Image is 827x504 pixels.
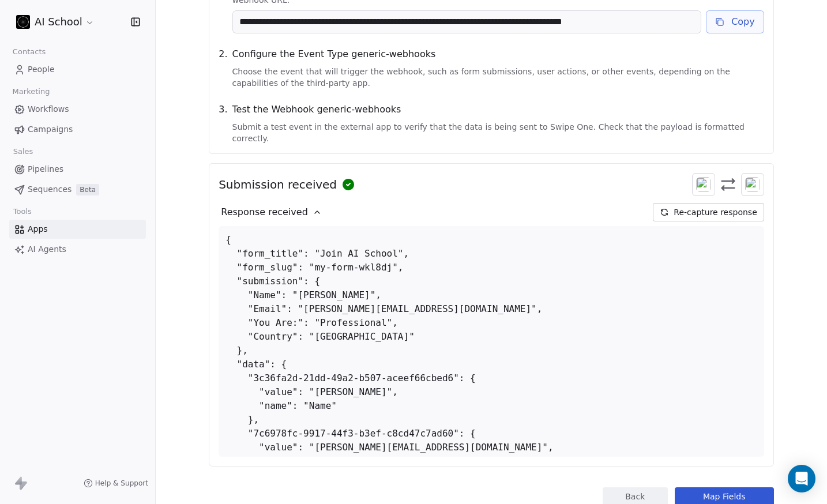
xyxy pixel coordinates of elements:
span: Beta [76,184,99,195]
span: Test the Webhook generic-webhooks [232,103,764,116]
span: Contacts [7,43,51,61]
a: Help & Support [84,479,148,488]
span: Campaigns [28,123,73,136]
span: Marketing [7,83,55,100]
span: Sales [8,143,38,160]
span: Workflows [28,103,69,115]
span: Choose the event that will trigger the webhook, such as form submissions, user actions, or other ... [232,66,764,89]
a: Apps [9,220,146,239]
span: 2 . [219,47,227,89]
span: Sequences [28,183,72,195]
button: AI School [14,12,97,32]
img: swipeonelogo.svg [696,177,711,192]
a: Pipelines [9,160,146,179]
button: Re-capture response [653,203,764,221]
div: Open Intercom Messenger [788,465,815,492]
button: Copy [706,10,764,33]
span: Pipelines [28,163,63,175]
span: People [28,63,55,76]
span: AI School [35,14,82,29]
a: Workflows [9,100,146,119]
a: Campaigns [9,120,146,139]
a: SequencesBeta [9,180,146,199]
span: Response received [221,205,308,219]
span: AI Agents [28,243,66,255]
div: { "form_title": "Join AI School", "form_slug": "my-form-wkl8dj", "submission": { "Name": "[PERSON... [219,226,764,457]
span: Submit a test event in the external app to verify that the data is being sent to Swipe One. Check... [232,121,764,144]
span: Apps [28,223,48,235]
span: 3 . [219,103,227,144]
span: Tools [8,203,36,220]
a: AI Agents [9,240,146,259]
img: 3.png [16,15,30,29]
img: webhooks.svg [745,177,760,192]
span: Configure the Event Type generic-webhooks [232,47,764,61]
span: Submission received [219,176,337,193]
a: People [9,60,146,79]
span: Help & Support [95,479,148,488]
